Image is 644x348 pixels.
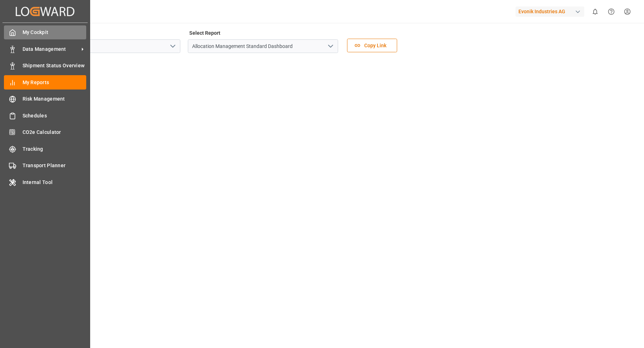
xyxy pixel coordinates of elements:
span: My Cockpit [23,29,87,36]
a: Tracking [4,142,86,156]
a: Transport Planner [4,159,86,173]
button: Help Center [603,4,619,20]
span: Transport Planner [23,162,87,169]
span: Schedules [23,112,87,120]
span: CO2e Calculator [23,129,87,136]
button: show 0 new notifications [587,4,603,20]
span: Data Management [23,45,79,53]
label: Select Report [188,28,221,38]
button: Copy Link [347,39,397,52]
span: Shipment Status Overview [23,62,87,69]
a: Shipment Status Overview [4,59,86,73]
span: Copy Link [361,42,390,49]
span: Tracking [23,145,87,153]
button: Evonik Industries AG [516,5,587,18]
a: Schedules [4,108,86,122]
button: open menu [167,41,178,52]
input: Type to search/select [188,39,338,53]
a: CO2e Calculator [4,125,86,139]
a: Risk Management [4,92,86,106]
a: My Reports [4,75,86,89]
a: My Cockpit [4,25,86,39]
button: open menu [325,41,336,52]
span: Internal Tool [23,179,87,186]
div: Evonik Industries AG [516,6,584,17]
span: Risk Management [23,95,87,103]
input: Type to search/select [30,39,180,53]
a: Internal Tool [4,175,86,189]
span: My Reports [23,79,87,86]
